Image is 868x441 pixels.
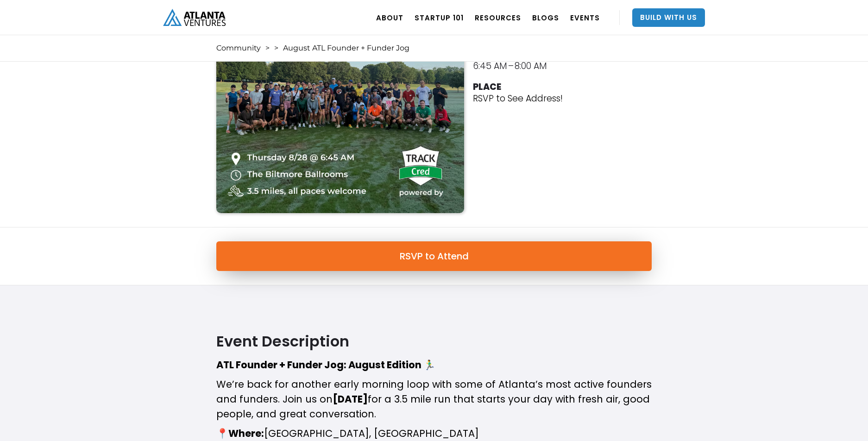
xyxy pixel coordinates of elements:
strong: Where: [228,427,264,440]
p: RSVP to See Address! [473,93,563,104]
a: Startup 101 [415,5,464,31]
a: BLOGS [532,5,559,31]
a: EVENTS [570,5,600,31]
a: RSVP to Attend [216,241,652,271]
strong: ATL Founder + Funder Jog: August Edition 🏃‍♂️ [216,358,435,372]
div: 8:00 AM [515,60,547,72]
div: > [274,44,278,53]
p: ​We’re back for another early morning loop with some of Atlanta’s most active founders and funder... [216,377,652,422]
a: Community [216,44,261,53]
div: – [508,60,514,72]
div: > [265,44,270,53]
a: RESOURCES [475,5,521,31]
div: PLACE [473,81,501,93]
h2: Event Description [216,332,652,351]
p: ​ [216,358,652,372]
strong: [DATE] [333,392,368,406]
div: August ATL Founder + Funder Jog [283,44,409,53]
a: Build With Us [632,8,705,27]
a: ABOUT [376,5,403,31]
div: 6:45 AM [473,60,507,72]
